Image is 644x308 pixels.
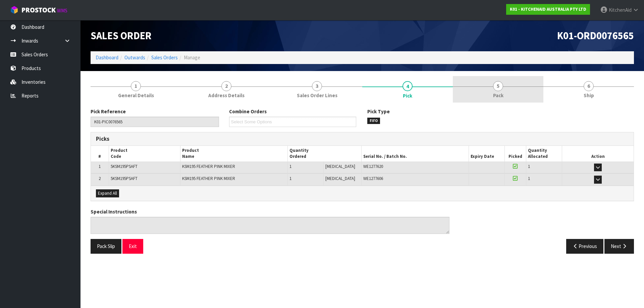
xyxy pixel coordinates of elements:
label: Pick Reference [91,108,126,115]
strong: K01 - KITCHENAID AUSTRALIA PTY LTD [510,6,586,12]
button: Previous [566,239,604,253]
span: 1 [528,164,530,169]
span: 5KSM195PSAFT [111,164,138,169]
a: Dashboard [96,54,118,61]
span: K01-ORD0076565 [557,29,634,42]
span: Sales Order [91,29,152,42]
span: Expand All [98,190,117,196]
button: Next [604,239,634,253]
span: FIFO [367,118,380,124]
th: Action [562,146,634,162]
span: 3 [312,81,322,91]
th: Product Name [180,146,288,162]
span: 1 [289,176,291,181]
h3: Picks [96,136,357,142]
th: # [91,146,109,162]
span: 6 [584,81,594,91]
span: 2 [99,176,101,181]
span: [MEDICAL_DATA] [325,164,355,169]
span: [MEDICAL_DATA] [325,176,355,181]
label: Special Instructions [91,208,137,215]
span: Pick [403,92,412,99]
th: Product Code [109,146,180,162]
span: WE1277606 [363,176,383,181]
th: Expiry Date [469,146,504,162]
span: KSM195 FEATHER PINK MIXER [182,164,235,169]
span: Manage [184,54,200,61]
span: Ship [584,92,594,99]
th: Serial No. / Batch No. [361,146,469,162]
span: General Details [118,92,154,99]
button: Expand All [96,189,119,197]
span: 5KSM195PSAFT [111,176,138,181]
span: 2 [221,81,231,91]
a: Sales Orders [151,54,178,61]
span: Sales Order Lines [297,92,337,99]
th: Quantity Allocated [526,146,562,162]
span: 1 [99,164,101,169]
span: ProStock [21,6,56,14]
span: Picked [508,153,522,159]
img: cube-alt.png [10,6,18,14]
a: Outwards [124,54,145,61]
span: Pack [493,92,503,99]
th: Quantity Ordered [288,146,362,162]
span: Address Details [208,92,245,99]
span: 1 [131,81,141,91]
span: 4 [402,81,413,91]
label: Pick Type [367,108,390,115]
span: WE1277620 [363,164,383,169]
span: KitchenAid [609,7,632,13]
span: Pick [91,103,634,259]
span: 1 [528,176,530,181]
small: WMS [57,7,67,14]
span: 1 [289,164,291,169]
span: 5 [493,81,503,91]
button: Exit [122,239,143,253]
span: KSM195 FEATHER PINK MIXER [182,176,235,181]
label: Combine Orders [229,108,267,115]
button: Pack Slip [91,239,121,253]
